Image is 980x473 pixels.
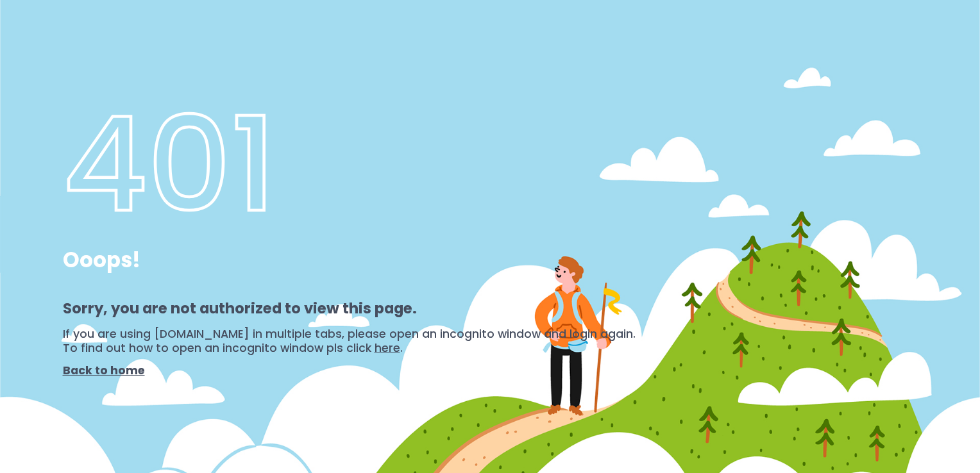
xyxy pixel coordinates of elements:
h1: 401 [63,87,636,244]
p: If you are using [DOMAIN_NAME] in multiple tabs, please open an incognito window and login again.... [63,328,636,356]
p: Sorry, you are not authorized to view this page. [63,297,636,319]
a: here [375,340,400,356]
p: Ooops! [63,247,636,272]
a: Back to home [63,363,145,378]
